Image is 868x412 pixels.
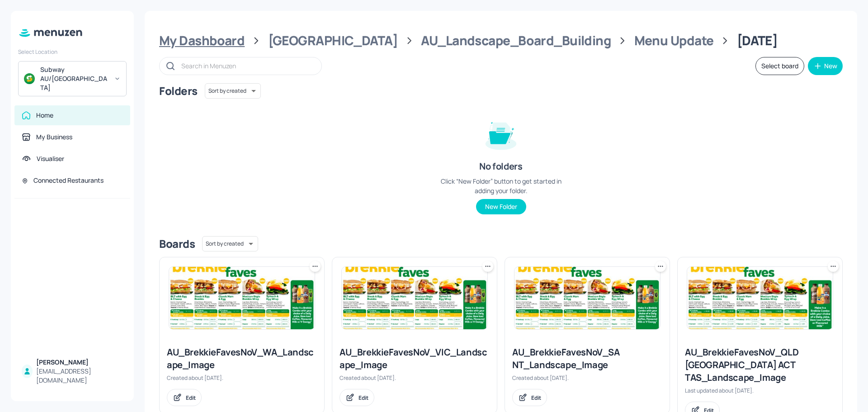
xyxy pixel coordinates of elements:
[634,33,714,49] div: Menu Update
[167,346,317,371] div: AU_BrekkieFavesNoV_WA_Landscape_Image
[268,33,398,49] div: [GEOGRAPHIC_DATA]
[512,346,662,371] div: AU_BrekkieFavesNoV_SA NT_Landscape_Image
[514,267,660,329] img: 2025-08-13-1755052488882tu52zlxrh0d.jpeg
[737,33,778,49] div: [DATE]
[181,59,312,72] input: Search in Menuzen
[36,358,123,367] div: [PERSON_NAME]
[205,82,261,100] div: Sort by created
[531,394,541,402] div: Edit
[359,394,368,402] div: Edit
[159,33,245,49] div: My Dashboard
[685,387,835,394] div: Last updated about [DATE].
[340,346,490,371] div: AU_BrekkieFavesNoV_VIC_Landscape_Image
[36,133,72,142] div: My Business
[202,235,258,253] div: Sort by created
[685,346,835,384] div: AU_BrekkieFavesNoV_QLD [GEOGRAPHIC_DATA] ACT TAS_Landscape_Image
[24,73,35,84] img: avatar
[755,57,804,75] button: Select board
[159,237,195,251] div: Boards
[478,111,524,156] img: folder-empty
[824,63,837,69] div: New
[186,394,196,402] div: Edit
[433,176,569,195] div: Click “New Folder” button to get started in adding your folder.
[169,267,315,329] img: 2025-08-13-1755052488882tu52zlxrh0d.jpeg
[687,267,833,329] img: 2025-08-14-175514661442377zu8y18a7v.jpeg
[36,367,123,385] div: [EMAIL_ADDRESS][DOMAIN_NAME]
[340,374,490,382] div: Created about [DATE].
[167,374,317,382] div: Created about [DATE].
[808,57,843,75] button: New
[512,374,662,382] div: Created about [DATE].
[36,111,53,120] div: Home
[37,154,64,163] div: Visualiser
[479,160,522,173] div: No folders
[421,33,611,49] div: AU_Landscape_Board_Building
[18,48,127,56] div: Select Location
[33,176,104,185] div: Connected Restaurants
[159,84,198,98] div: Folders
[342,267,487,329] img: 2025-08-13-1755052488882tu52zlxrh0d.jpeg
[476,199,526,214] button: New Folder
[40,65,108,92] div: Subway AU/[GEOGRAPHIC_DATA]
